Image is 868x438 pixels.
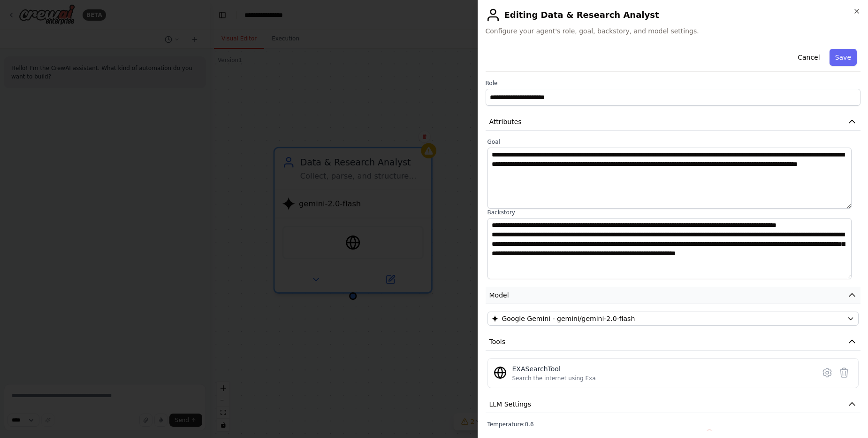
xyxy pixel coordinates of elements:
button: Cancel [792,49,825,66]
button: Google Gemini - gemini/gemini-2.0-flash [487,312,859,326]
button: Attributes [486,113,861,131]
button: LLM Settings [486,396,861,413]
button: Model [486,287,861,304]
div: EXASearchTool [512,364,596,374]
button: Save [830,49,857,66]
button: Configure tool [819,364,836,381]
button: Tools [486,333,861,351]
span: Configure your agent's role, goal, backstory, and model settings. [486,26,861,36]
h2: Editing Data & Research Analyst [486,8,861,23]
span: Google Gemini - gemini/gemini-2.0-flash [502,314,635,323]
span: Temperature: 0.6 [487,421,534,428]
button: Delete tool [836,364,853,381]
div: Search the internet using Exa [512,375,596,382]
span: Model [489,290,509,300]
span: Attributes [489,117,522,126]
label: Goal [487,138,859,146]
span: LLM Settings [489,399,532,409]
span: Tools [489,337,506,346]
img: EXASearchTool [494,366,507,379]
label: Role [486,79,861,87]
label: Backstory [487,209,859,216]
